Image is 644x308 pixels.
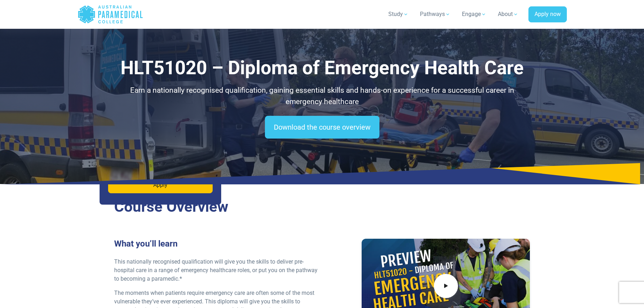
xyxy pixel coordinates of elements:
p: This nationally recognised qualification will give you the skills to deliver pre-hospital care in... [114,258,318,283]
a: Apply now [528,6,567,23]
a: Engage [458,4,491,24]
a: Pathways [416,4,455,24]
h1: HLT51020 – Diploma of Emergency Health Care [114,57,530,79]
a: About [494,4,523,24]
a: Study [384,4,413,24]
p: Earn a nationally recognised qualification, gaining essential skills and hands-on experience for ... [114,85,530,107]
a: Download the course overview [265,116,379,139]
h3: What you’ll learn [114,239,318,249]
h2: Course Overview [114,198,530,216]
a: Australian Paramedical College [78,3,143,26]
